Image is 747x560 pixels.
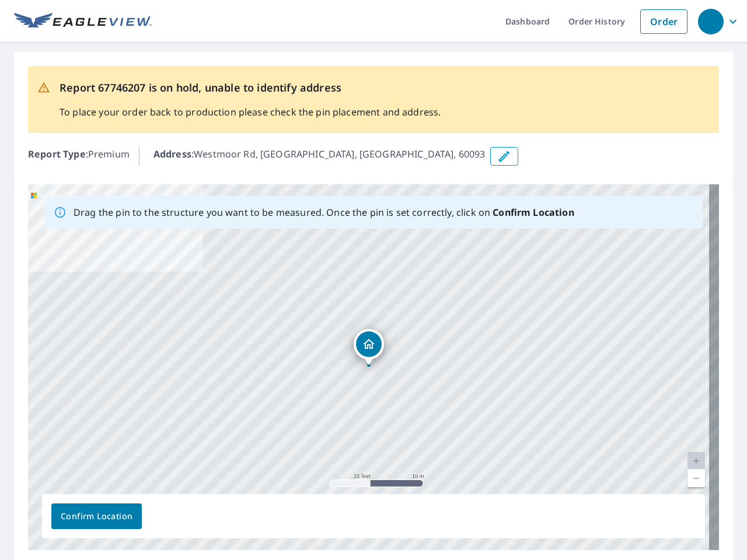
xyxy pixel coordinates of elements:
b: Report Type [28,148,86,160]
span: Confirm Location [61,509,132,524]
b: Address [153,148,191,160]
img: EV Logo [14,13,152,30]
b: Confirm Location [493,206,574,219]
a: Order [640,9,687,34]
button: Confirm Location [51,503,142,529]
p: Report 67746207 is on hold, unable to identify address [60,80,441,96]
a: Current Level 20, Zoom Out [687,470,705,487]
p: To place your order back to production please check the pin placement and address. [60,105,441,119]
a: Current Level 20, Zoom In Disabled [687,452,705,470]
p: : Premium [28,147,130,166]
p: : Westmoor Rd, [GEOGRAPHIC_DATA], [GEOGRAPHIC_DATA], 60093 [153,147,486,166]
p: Drag the pin to the structure you want to be measured. Once the pin is set correctly, click on [74,205,574,219]
div: Dropped pin, building 1, Residential property, Westmoor Rd Winnetka, IL 60093 [354,329,384,365]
